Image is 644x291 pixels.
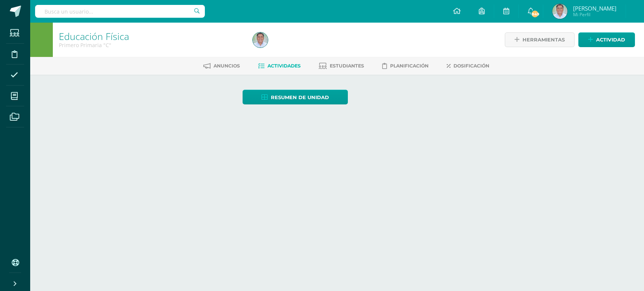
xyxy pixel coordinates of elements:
span: Mi Perfil [573,11,616,18]
a: Educación Física [59,30,129,43]
input: Busca un usuario... [35,5,205,18]
span: Planificación [390,63,429,69]
span: Actividad [596,33,625,47]
span: Anuncios [214,63,240,69]
span: Resumen de unidad [271,90,329,104]
span: [PERSON_NAME] [573,5,616,12]
a: Actividades [258,60,301,72]
a: Resumen de unidad [243,90,348,104]
span: Estudiantes [330,63,364,69]
a: Estudiantes [319,60,364,72]
img: e0a79cb39523d0d5c7600c44975e145b.png [552,4,567,19]
a: Herramientas [505,32,575,47]
span: Actividades [267,63,301,69]
h1: Educación Física [59,31,244,41]
a: Planificación [382,60,429,72]
a: Actividad [578,32,635,47]
a: Dosificación [447,60,489,72]
span: 849 [531,10,539,18]
span: Dosificación [453,63,489,69]
div: Primero Primaria 'C' [59,41,244,49]
img: e0a79cb39523d0d5c7600c44975e145b.png [253,32,268,47]
span: Herramientas [523,33,565,47]
a: Anuncios [203,60,240,72]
